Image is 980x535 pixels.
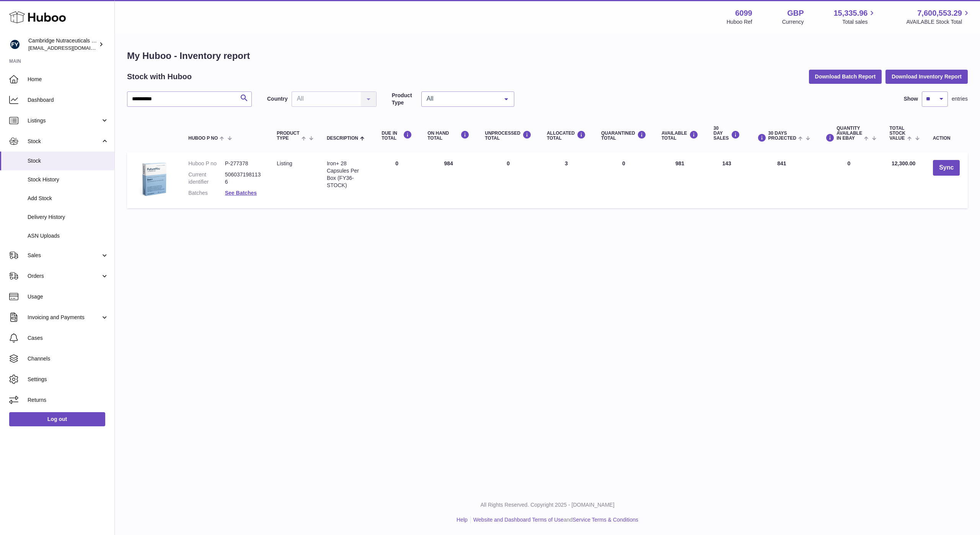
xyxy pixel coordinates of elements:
span: Product Type [277,131,299,141]
td: 841 [748,152,816,208]
h2: Stock with Huboo [127,72,192,82]
span: Stock History [28,176,109,183]
span: Settings [28,376,109,383]
strong: 6099 [735,8,752,18]
dd: 5060371981136 [225,171,262,186]
label: Show [904,95,918,103]
span: Usage [28,293,109,300]
td: 143 [706,152,748,208]
div: QUARANTINED Total [601,130,646,141]
span: [EMAIL_ADDRESS][DOMAIN_NAME] [28,45,113,51]
span: Quantity Available in eBay [837,126,862,141]
span: All [425,95,499,103]
label: Product Type [392,92,417,106]
a: 7,600,553.29 AVAILABLE Stock Total [906,8,971,26]
a: Website and Dashboard Terms of Use [473,517,564,523]
span: listing [277,160,292,166]
dt: Batches [188,189,225,197]
dt: Huboo P no [188,160,225,167]
span: 30 DAYS PROJECTED [768,131,796,141]
img: product image [135,160,173,198]
span: 15,335.96 [833,8,867,18]
span: Total sales [842,18,876,26]
div: UNPROCESSED Total [485,130,532,141]
span: Total stock value [890,126,906,141]
a: Help [457,517,468,523]
span: Add Stock [28,195,109,202]
td: 984 [420,152,477,208]
span: Delivery History [28,214,109,221]
span: Dashboard [28,96,109,104]
div: Currency [782,18,804,26]
span: ASN Uploads [28,232,109,240]
span: Sales [28,252,101,259]
span: Stock [28,138,101,145]
div: 30 DAY SALES [714,126,740,141]
dt: Current identifier [188,171,225,186]
img: huboo@camnutra.com [9,39,21,50]
div: AVAILABLE Total [662,130,698,141]
span: Stock [28,157,109,165]
span: Home [28,76,109,83]
button: Sync [933,160,960,176]
span: Cases [28,334,109,342]
span: Huboo P no [188,136,218,141]
div: Huboo Ref [727,18,752,26]
h1: My Huboo - Inventory report [127,50,968,62]
div: DUE IN TOTAL [382,130,412,141]
span: Listings [28,117,101,124]
button: Download Batch Report [809,70,882,83]
span: 7,600,553.29 [917,8,962,18]
li: and [471,516,638,524]
span: Returns [28,396,109,404]
div: ON HAND Total [427,130,470,141]
a: Service Terms & Conditions [572,517,638,523]
span: 0 [622,160,625,166]
td: 0 [477,152,539,208]
span: Description [327,136,358,141]
td: 981 [654,152,706,208]
div: Cambridge Nutraceuticals Ltd [28,37,97,52]
td: 3 [539,152,594,208]
strong: GBP [787,8,804,18]
a: See Batches [225,190,257,196]
dd: P-277378 [225,160,262,167]
button: Download Inventory Report [885,70,968,83]
label: Country [267,95,288,103]
span: Channels [28,355,109,362]
span: Invoicing and Payments [28,314,101,321]
a: Log out [9,412,105,426]
td: 0 [816,152,882,208]
p: All Rights Reserved. Copyright 2025 - [DOMAIN_NAME] [121,501,974,509]
div: Iron+ 28 Capsules Per Box (FY36-STOCK) [327,160,366,189]
div: Action [933,136,960,141]
span: entries [952,95,968,103]
span: Orders [28,272,101,280]
td: 0 [374,152,420,208]
div: ALLOCATED Total [547,130,586,141]
span: 12,300.00 [892,160,915,166]
a: 15,335.96 Total sales [833,8,876,26]
span: AVAILABLE Stock Total [906,18,971,26]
